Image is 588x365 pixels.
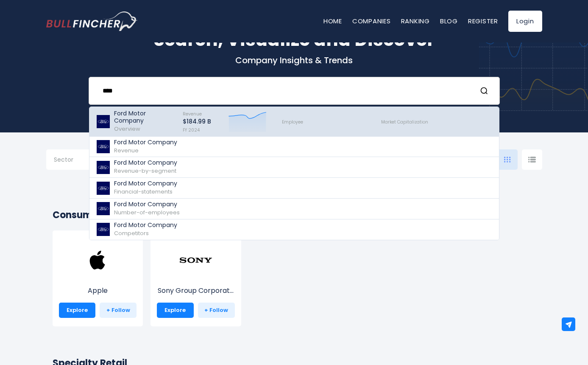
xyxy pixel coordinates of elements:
[81,243,114,277] img: AAPL.png
[46,11,138,31] img: Bullfincher logo
[504,157,511,163] img: icon-comp-grid.svg
[157,286,235,296] p: Sony Group Corporation
[114,125,140,133] span: Overview
[157,259,235,296] a: Sony Group Corporat...
[323,17,342,25] a: Home
[59,286,137,296] p: Apple
[46,11,137,31] a: Go to homepage
[528,157,536,163] img: icon-comp-list-view.svg
[401,17,430,25] a: Ranking
[114,201,180,208] p: Ford Motor Company
[46,55,542,66] p: Company Insights & Trends
[352,17,391,25] a: Companies
[114,146,139,154] span: Revenue
[468,17,498,25] a: Register
[183,111,202,117] span: Revenue
[89,107,499,137] a: Ford Motor Company Overview Revenue $184.99 B FY 2024 Employee Market Capitalization
[198,303,235,318] a: + Follow
[183,118,211,125] p: $184.99 B
[114,139,177,146] p: Ford Motor Company
[54,153,108,168] input: Selection
[114,208,180,216] span: Number-of-employees
[89,137,499,157] a: Ford Motor Company Revenue
[114,222,177,229] p: Ford Motor Company
[89,219,499,240] a: Ford Motor Company Competitors
[480,85,491,96] button: Search
[508,11,542,32] a: Login
[282,119,303,125] span: Employee
[59,303,96,318] a: Explore
[53,208,536,222] h2: Consumer Electronics
[381,119,428,125] span: Market Capitalization
[114,167,176,175] span: Revenue-by-segment
[114,110,175,124] p: Ford Motor Company
[183,127,200,133] span: FY 2024
[89,199,499,219] a: Ford Motor Company Number-of-employees
[114,159,177,166] p: Ford Motor Company
[59,259,137,296] a: Apple
[89,157,499,178] a: Ford Motor Company Revenue-by-segment
[114,180,177,187] p: Ford Motor Company
[100,303,137,318] a: + Follow
[114,229,149,237] span: Competitors
[179,243,213,277] img: SONY.png
[114,188,173,196] span: Financial-statements
[54,156,73,163] span: Sector
[89,178,499,199] a: Ford Motor Company Financial-statements
[440,17,458,25] a: Blog
[157,303,194,318] a: Explore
